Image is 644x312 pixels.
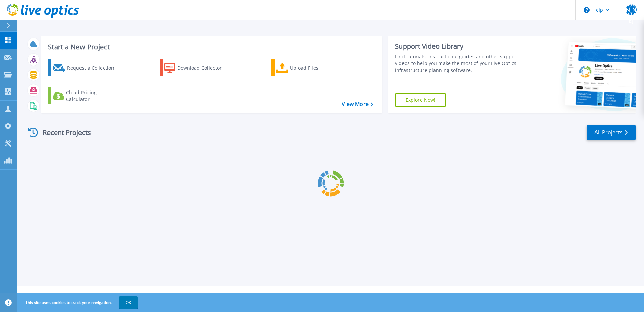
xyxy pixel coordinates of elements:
div: Request a Collection [67,61,121,75]
a: Download Collector [160,59,235,76]
a: Request a Collection [48,59,123,76]
a: Upload Files [271,59,347,76]
button: OK [119,296,138,309]
span: This site uses cookies to track your navigation. [19,296,138,309]
div: Upload Files [290,61,344,75]
div: Cloud Pricing Calculator [66,89,120,103]
div: Download Collector [177,61,231,75]
a: All Projects [587,125,636,140]
h3: Start a New Project [48,43,373,51]
a: Explore Now! [395,93,446,107]
a: Cloud Pricing Calculator [48,87,123,104]
div: Find tutorials, instructional guides and other support videos to help you make the most of your L... [395,53,521,74]
div: Support Video Library [395,42,521,51]
a: View More [342,101,373,107]
div: Recent Projects [26,124,100,141]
